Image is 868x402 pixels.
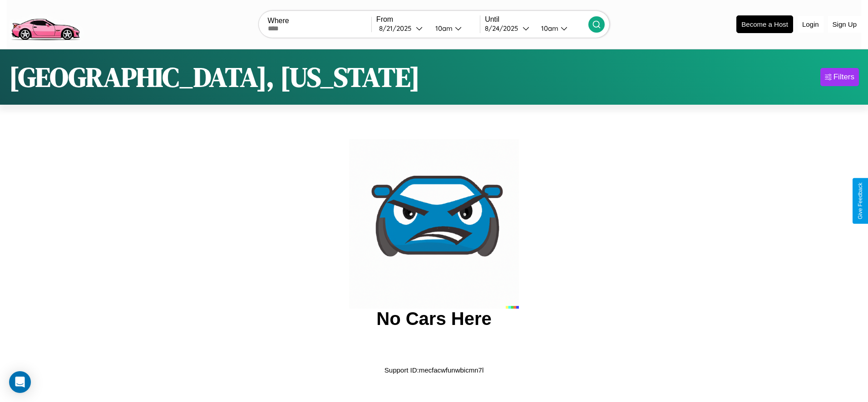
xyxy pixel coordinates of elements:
button: Filters [820,68,859,86]
div: 10am [431,24,455,33]
button: 10am [534,24,588,33]
img: logo [7,5,84,43]
h2: No Cars Here [376,309,491,329]
label: From [376,15,480,24]
div: Open Intercom Messenger [9,371,31,393]
button: Sign Up [828,16,861,33]
label: Until [485,15,588,24]
div: Give Feedback [857,183,863,219]
div: 8 / 24 / 2025 [485,24,523,33]
div: 8 / 21 / 2025 [379,24,416,33]
div: Filters [833,73,854,82]
button: Become a Host [736,15,793,33]
img: car [349,139,519,309]
button: 8/21/2025 [376,24,428,33]
label: Where [268,17,371,25]
p: Support ID: mecfacwfunwbicmn7l [385,364,483,376]
button: Login [798,16,824,33]
button: 10am [428,24,480,33]
h1: [GEOGRAPHIC_DATA], [US_STATE] [9,58,420,96]
div: 10am [537,24,561,33]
